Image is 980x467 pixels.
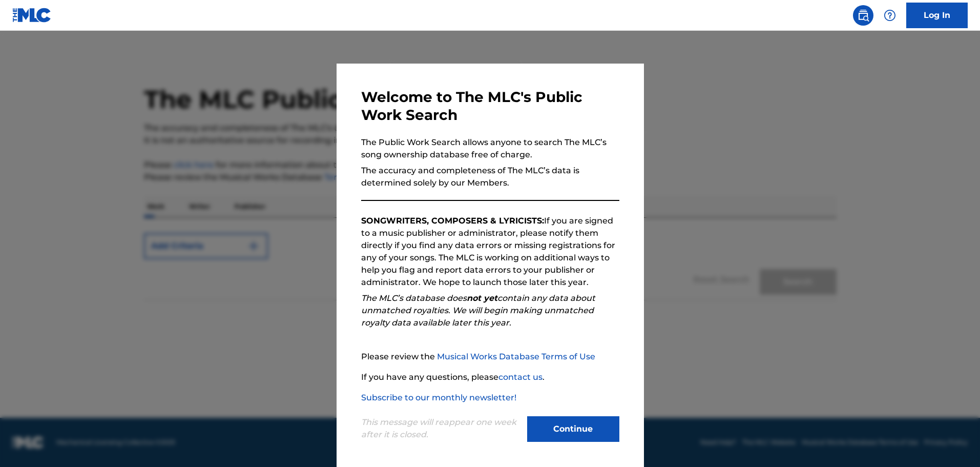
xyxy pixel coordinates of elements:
[884,9,896,22] img: help
[857,9,869,22] img: search
[527,416,619,442] button: Continue
[361,351,619,363] p: Please review the
[361,416,521,441] p: This message will reappear one week after it is closed.
[853,5,873,26] a: Public Search
[361,136,619,161] p: The Public Work Search allows anyone to search The MLC’s song ownership database free of charge.
[467,293,497,303] strong: not yet
[361,371,619,383] p: If you have any questions, please .
[906,3,968,28] a: Log In
[361,393,516,402] a: Subscribe to our monthly newsletter!
[361,293,595,328] em: The MLC’s database does contain any data about unmatched royalties. We will begin making unmatche...
[361,215,619,289] p: If you are signed to a music publisher or administrator, please notify them directly if you find ...
[12,8,52,23] img: MLC Logo
[361,165,619,189] p: The accuracy and completeness of The MLC’s data is determined solely by our Members.
[361,88,619,124] h3: Welcome to The MLC's Public Work Search
[361,216,544,226] strong: SONGWRITERS, COMPOSERS & LYRICISTS:
[880,5,900,26] div: Help
[498,372,543,382] a: contact us
[437,352,595,361] a: Musical Works Database Terms of Use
